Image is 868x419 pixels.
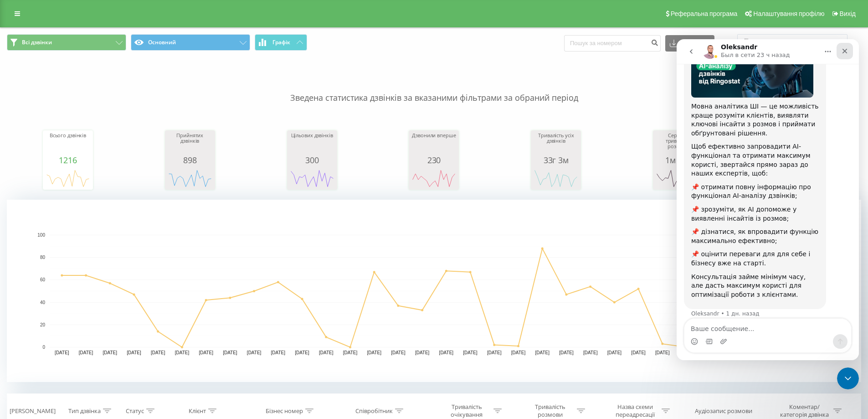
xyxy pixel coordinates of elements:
div: Всього дзвінків [45,133,91,155]
text: 60 [40,278,46,283]
iframe: Intercom live chat [837,367,859,389]
textarea: Ваше сообщение... [8,279,175,295]
iframe: Intercom live chat [677,39,859,360]
svg: A chart. [45,165,91,192]
div: 📌 дізнатися, як впровадити функцію максимально ефективно; [15,188,142,206]
text: [DATE] [151,350,165,355]
input: Пошук за номером [564,35,661,52]
button: Графік [255,34,307,51]
text: 20 [40,322,46,327]
div: Статус [126,407,144,415]
div: Консультація займе мінімум часу, але дасть максимум користі для оптимізації роботи з клієнтами. [15,233,142,260]
div: Коментар/категорія дзвінка [778,403,831,419]
text: [DATE] [631,350,646,355]
div: Дзвонили вперше [411,133,457,155]
p: Зведена статистика дзвінків за вказаними фільтрами за обраний період [7,74,861,104]
div: Аудіозапис розмови [695,407,752,415]
text: [DATE] [199,350,213,355]
div: 33г 3м [533,155,579,165]
div: 230 [411,155,457,165]
div: Прийнятих дзвінків [167,133,213,155]
div: [PERSON_NAME] [10,407,56,415]
button: Средство выбора эмодзи [14,299,21,306]
div: 898 [167,155,213,165]
div: Клієнт [189,407,206,415]
text: [DATE] [319,350,334,355]
text: [DATE] [175,350,190,355]
svg: A chart. [289,165,335,192]
text: [DATE] [559,350,574,355]
svg: A chart. [655,165,701,192]
button: Основний [131,34,250,51]
span: Налаштування профілю [753,10,824,17]
text: [DATE] [343,350,358,355]
svg: A chart. [411,165,457,192]
div: Бізнес номер [266,407,303,415]
text: 100 [37,233,45,238]
div: 📌 оцінити переваги для для себе і бізнесу вже на старті. [15,211,142,228]
text: [DATE] [271,350,286,355]
button: Експорт [665,35,714,52]
svg: A chart. [533,165,579,192]
div: Тип дзвінка [68,407,101,415]
text: [DATE] [55,350,69,355]
div: Середня тривалість розмови [655,133,701,155]
span: Реферальна програма [671,10,738,17]
text: [DATE] [655,350,670,355]
text: [DATE] [223,350,237,355]
span: Вихід [840,10,856,17]
div: Співробітник [355,407,393,415]
text: 80 [40,255,46,260]
span: Графік [272,39,290,46]
text: [DATE] [247,350,262,355]
button: Добавить вложение [43,299,51,306]
div: Мовна аналітика ШІ — це можливість краще розуміти клієнтів, виявляти ключові інсайти з розмов і п... [15,63,142,98]
text: 40 [40,300,46,305]
div: Назва схеми переадресації [611,403,659,419]
button: Средство выбора GIF-файла [29,299,36,306]
svg: A chart. [167,165,213,192]
text: [DATE] [583,350,598,355]
text: 0 [42,345,45,350]
text: [DATE] [439,350,454,355]
text: [DATE] [535,350,550,355]
div: Щоб ефективно запровадити AI-функціонал та отримати максимум користі, звертайся прямо зараз до на... [15,103,142,139]
text: [DATE] [127,350,141,355]
div: 1216 [45,155,91,165]
div: Тривалість очікування [442,403,491,419]
text: [DATE] [295,350,309,355]
text: [DATE] [367,350,381,355]
button: Отправить сообщение… [156,295,171,310]
span: Всі дзвінки [22,39,52,46]
div: Oleksandr • 1 дн. назад [15,272,83,277]
div: 1м 38с [655,155,701,165]
svg: A chart. [7,200,861,382]
text: [DATE] [463,350,478,355]
text: [DATE] [511,350,526,355]
div: Тривалість розмови [526,403,575,419]
text: [DATE] [103,350,118,355]
text: [DATE] [415,350,430,355]
text: [DATE] [79,350,93,355]
button: Всі дзвінки [7,34,126,51]
div: 📌 отримати повну інформацію про функціонал AI-аналізу дзвінків; [15,144,142,161]
div: Тривалість усіх дзвінків [533,133,579,155]
text: [DATE] [607,350,622,355]
text: [DATE] [487,350,502,355]
div: 300 [289,155,335,165]
text: [DATE] [391,350,406,355]
div: Цільових дзвінків [289,133,335,155]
